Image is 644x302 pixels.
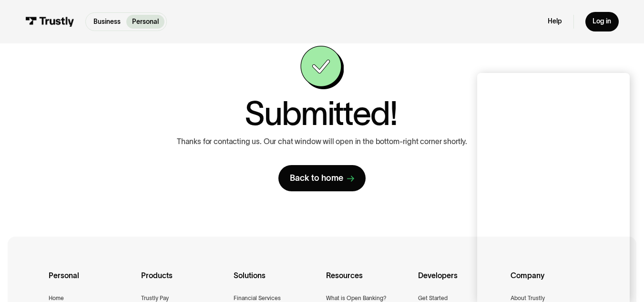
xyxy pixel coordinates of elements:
[126,15,164,29] a: Personal
[177,137,467,146] p: Thanks for contacting us. Our chat window will open in the bottom-right corner shortly.
[585,12,619,32] a: Log in
[290,173,343,184] div: Back to home
[278,165,366,191] a: Back to home
[593,17,611,26] div: Log in
[418,270,503,293] div: Developers
[245,97,398,130] h1: Submitted!
[25,17,74,27] img: Trustly Logo
[548,17,562,26] a: Help
[132,17,159,27] p: Personal
[93,17,121,27] p: Business
[141,270,226,293] div: Products
[326,270,411,293] div: Resources
[477,73,630,302] iframe: Chat Window
[234,270,318,293] div: Solutions
[88,15,126,29] a: Business
[49,270,133,293] div: Personal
